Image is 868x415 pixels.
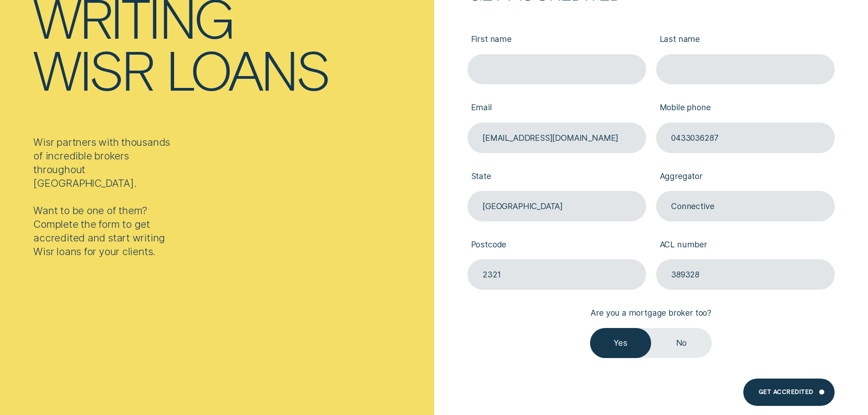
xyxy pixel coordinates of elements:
[166,43,329,95] div: loans
[656,231,835,259] label: ACL number
[743,379,834,406] button: Get Accredited
[467,95,646,123] label: Email
[33,135,175,258] div: Wisr partners with thousands of incredible brokers throughout [GEOGRAPHIC_DATA]. Want to be one o...
[467,26,646,54] label: First name
[587,300,715,328] label: Are you a mortgage broker too?
[656,26,835,54] label: Last name
[656,163,835,191] label: Aggregator
[33,43,153,95] div: Wisr
[651,328,712,359] label: No
[467,231,646,259] label: Postcode
[590,328,651,359] label: Yes
[656,95,835,123] label: Mobile phone
[467,163,646,191] label: State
